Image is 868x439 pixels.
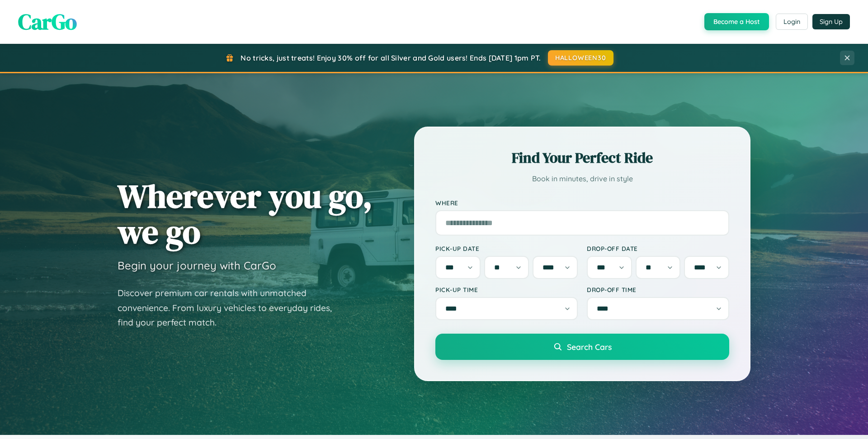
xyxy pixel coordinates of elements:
[776,14,808,30] button: Login
[548,50,613,66] button: HALLOWEEN30
[567,342,612,352] span: Search Cars
[241,53,541,62] span: No tricks, just treats! Enjoy 30% off for all Silver and Gold users! Ends [DATE] 1pm PT.
[435,286,578,293] label: Pick-up Time
[812,14,850,29] button: Sign Up
[118,178,373,250] h1: Wherever you go, we go
[704,13,769,30] button: Become a Host
[435,199,729,207] label: Where
[18,7,77,37] span: CarGo
[435,148,729,168] h2: Find Your Perfect Ride
[435,172,729,185] p: Book in minutes, drive in style
[435,334,729,360] button: Search Cars
[587,286,729,293] label: Drop-off Time
[435,245,578,252] label: Pick-up Date
[587,245,729,252] label: Drop-off Date
[118,259,276,272] h3: Begin your journey with CarGo
[118,286,344,330] p: Discover premium car rentals with unmatched convenience. From luxury vehicles to everyday rides, ...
